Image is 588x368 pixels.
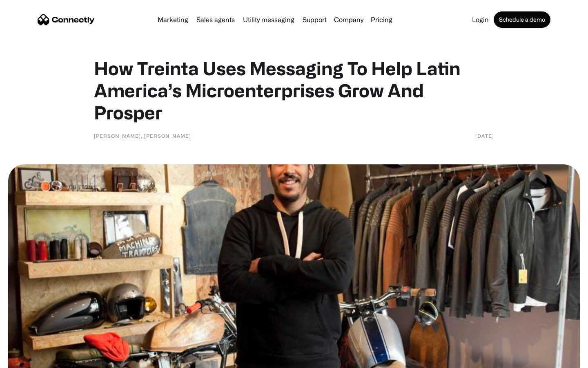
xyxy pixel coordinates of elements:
a: Marketing [154,16,192,23]
div: [PERSON_NAME], [PERSON_NAME] [94,132,191,140]
aside: Language selected: English [8,354,49,365]
ul: Language list [16,354,49,365]
a: Utility messaging [240,16,298,23]
a: Sales agents [193,16,238,23]
a: Login [469,16,492,23]
div: [DATE] [475,132,494,140]
a: Schedule a demo [494,11,550,28]
a: Support [299,16,330,23]
a: Pricing [367,16,396,23]
div: Company [334,14,363,25]
h1: How Treinta Uses Messaging To Help Latin America’s Microenterprises Grow And Prosper [94,57,494,123]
